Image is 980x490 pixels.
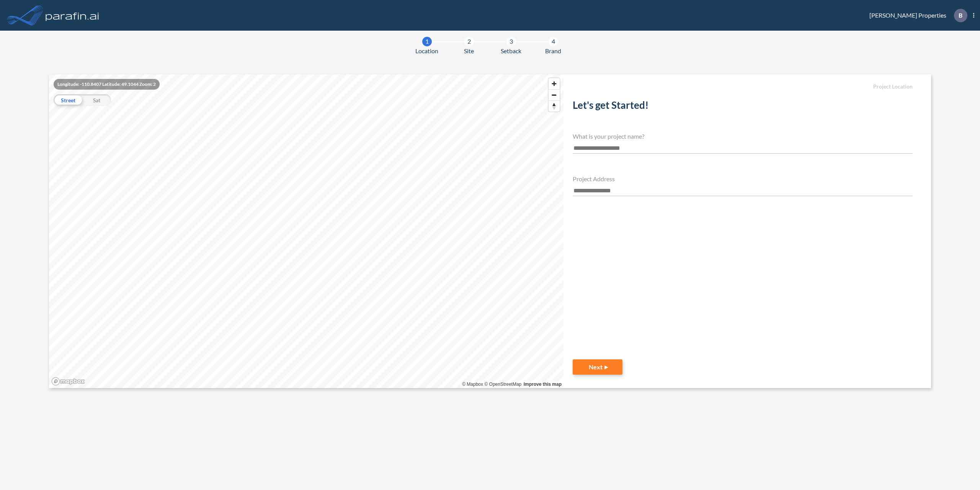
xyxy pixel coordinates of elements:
[51,377,85,386] a: Mapbox homepage
[54,94,82,106] div: Street
[549,89,560,100] button: Zoom out
[573,175,913,182] h4: Project Address
[549,100,560,111] button: Reset bearing to north
[464,37,474,46] div: 2
[959,12,962,19] p: B
[49,74,563,388] canvas: Map
[573,359,622,375] button: Next
[82,94,111,106] div: Sat
[549,78,560,89] button: Zoom in
[462,382,483,387] a: Mapbox
[501,46,521,56] span: Setback
[545,46,561,56] span: Brand
[573,99,913,114] h2: Let's get Started!
[54,79,160,90] div: Longitude: -110.8407 Latitude: 49.1044 Zoom: 2
[858,9,974,22] div: [PERSON_NAME] Properties
[422,37,432,46] div: 1
[524,382,562,387] a: Improve this map
[549,37,558,46] div: 4
[44,8,101,23] img: logo
[484,382,521,387] a: OpenStreetMap
[506,37,516,46] div: 3
[573,133,913,140] h4: What is your project name?
[573,84,913,90] h5: Project Location
[464,46,474,56] span: Site
[415,46,438,56] span: Location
